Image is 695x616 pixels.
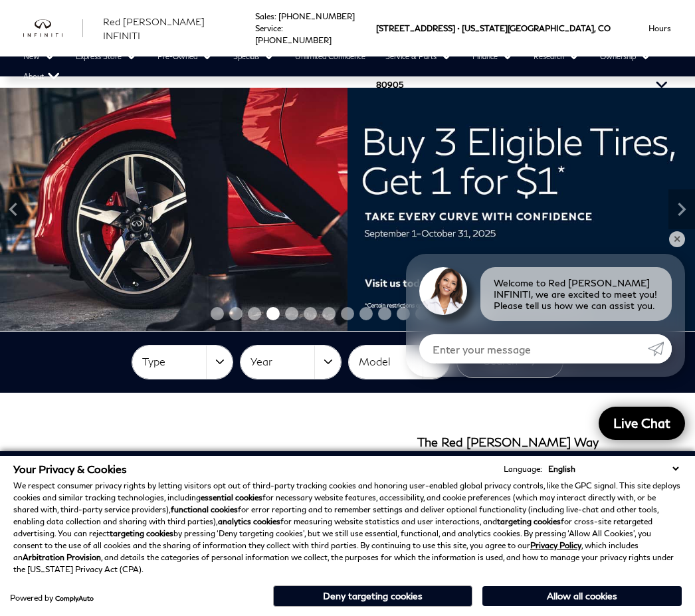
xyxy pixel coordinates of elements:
strong: targeting cookies [110,528,173,538]
a: New [13,47,66,66]
a: About [13,66,70,86]
h3: The Red [PERSON_NAME] Way [417,436,599,449]
span: Year [250,351,314,373]
a: Pre-Owned [148,47,223,66]
a: Service & Parts [375,47,462,66]
div: Powered by [10,594,94,602]
img: INFINITI [23,19,83,37]
a: infiniti [23,19,83,37]
a: Research [524,47,590,66]
a: Privacy Policy [530,540,581,550]
span: Go to slide 4 [266,307,280,320]
strong: Arbitration Provision [23,552,101,562]
span: Go to slide 10 [378,307,391,320]
button: Year [241,346,341,379]
a: Ownership [590,47,662,66]
button: Model [349,346,449,379]
button: Type [132,346,233,379]
div: Welcome to Red [PERSON_NAME] INFINITI, we are excited to meet you! Please tell us how we can assi... [480,267,672,321]
span: Service [255,23,281,33]
select: Language Select [545,462,682,475]
a: Express Store [66,47,148,66]
span: Go to slide 8 [341,307,354,320]
span: Sales [255,11,274,21]
strong: targeting cookies [497,516,561,526]
a: Finance [462,47,524,66]
span: Go to slide 9 [359,307,373,320]
button: Allow all cookies [482,586,682,606]
span: : [281,23,283,33]
span: Model [359,351,423,373]
span: Type [142,351,206,373]
span: Go to slide 3 [248,307,261,320]
span: Live Chat [607,415,677,431]
strong: essential cookies [201,492,262,502]
span: : [274,11,276,21]
span: Go to slide 7 [322,307,336,320]
nav: Main Navigation [13,47,695,86]
span: Go to slide 6 [304,307,317,320]
span: Go to slide 5 [285,307,298,320]
div: Next [668,189,695,229]
a: Unlimited Confidence [285,47,375,66]
a: [STREET_ADDRESS] • [US_STATE][GEOGRAPHIC_DATA], CO 80905 [376,23,611,90]
input: Enter your message [419,334,648,363]
button: Deny targeting cookies [273,585,472,607]
a: Submit [648,334,672,363]
a: ComplyAuto [55,594,94,602]
a: Specials [223,47,285,66]
strong: analytics cookies [218,516,280,526]
span: Go to slide 2 [229,307,243,320]
a: [PHONE_NUMBER] [278,11,355,21]
div: Language: [504,465,542,473]
a: Live Chat [599,407,685,440]
span: Red [PERSON_NAME] INFINITI [103,16,205,41]
img: Agent profile photo [419,267,467,315]
span: Go to slide 1 [211,307,224,320]
strong: functional cookies [171,504,238,514]
a: [PHONE_NUMBER] [255,35,332,45]
span: Go to slide 11 [397,307,410,320]
p: We respect consumer privacy rights by letting visitors opt out of third-party tracking cookies an... [13,480,682,575]
a: Red [PERSON_NAME] INFINITI [103,15,235,43]
span: Your Privacy & Cookies [13,462,127,475]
